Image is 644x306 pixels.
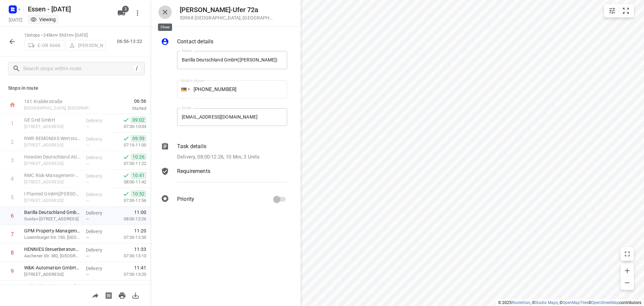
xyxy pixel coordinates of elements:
p: Contact details [177,38,213,46]
p: 07:30-12:50 [113,234,146,241]
p: Priority [177,195,194,203]
input: 1 (702) 123-4567 [177,80,287,98]
p: Howden Deutschland AG(Jill Wolf) [24,154,80,160]
a: OpenStreetMap [591,300,619,305]
label: Mobile phone [181,79,204,83]
li: © 2025 , © , © © contributors [498,300,641,305]
button: Map settings [605,4,619,17]
p: 07:30-11:22 [113,160,146,167]
div: Task detailsDelivery, 08:00-12:26, 10 Min, 3 Units [161,142,287,161]
p: 06:56-13:32 [117,38,145,45]
div: You are currently in view mode. To make any changes, go to edit project. [30,16,56,23]
span: 11:00 [134,209,146,216]
svg: Done [123,117,129,123]
p: Delivery [86,136,111,142]
p: Aachener Str. 382, [GEOGRAPHIC_DATA] [24,253,80,259]
div: Contact details [161,38,287,47]
p: Vogelsanger Str. 356-358, Köln [24,271,80,278]
div: 5 [11,194,14,201]
span: 10:41 [131,172,146,179]
div: 9 [11,268,14,274]
svg: Done [123,135,129,142]
p: 07:30-11:56 [113,197,146,204]
div: 8 [11,250,14,256]
div: Germany: + 49 [177,80,190,98]
p: 13 stops • 245km • 5h31m • [DATE] [24,32,106,39]
button: 3 [115,6,128,20]
p: [GEOGRAPHIC_DATA], [GEOGRAPHIC_DATA] [24,105,94,112]
span: 12:12 [134,283,146,290]
p: RMC Risk-Management-Consulting GmbH(Kückemanns Daniela ) [24,172,80,179]
p: Delivery [86,210,111,216]
span: Share route [89,292,102,298]
button: Fit zoom [619,4,633,17]
p: Delivery [86,117,111,124]
span: 11:41 [134,264,146,271]
p: Rheinstraße 73, Mönchengladbach [24,123,80,130]
div: Requirements [161,167,287,187]
span: Print route [115,292,129,298]
svg: Done [123,172,129,179]
svg: Done [123,154,129,160]
div: 6 [11,213,14,219]
input: Search stops within route [23,63,133,74]
span: 11:33 [134,246,146,253]
span: 10:52 [131,190,146,197]
span: 11:20 [134,227,146,234]
div: 4 [11,176,14,182]
div: 1 [11,120,14,127]
p: GPM Property Management GmbH([PERSON_NAME]) [24,227,80,234]
span: — [86,272,89,277]
p: [STREET_ADDRESS] [24,160,80,167]
span: 3 [122,6,129,12]
p: I Planted GmbH([PERSON_NAME] ) [24,190,80,197]
p: HENNIES Steuerberatung GmbH & Co. KG(Ricarda Hennies) [24,246,80,253]
div: 3 [11,157,14,164]
span: — [86,161,89,166]
p: 08:00-12:26 [113,216,146,222]
p: Delivery [86,173,111,179]
p: 07:30-13:20 [113,271,146,278]
p: Delivery [86,283,111,290]
p: Delivery [86,247,111,253]
p: Gustav-Heinemann-Ufer 72a, Köln [24,216,80,222]
span: — [86,124,89,129]
p: Requirements [177,167,210,175]
span: 09:02 [131,117,146,123]
div: / [133,65,141,72]
div: 2 [11,139,14,145]
h5: [PERSON_NAME]-Ufer 72a [180,6,274,14]
p: Delivery [86,191,111,198]
p: W&K-Automation GmbH(Ilija Kostadinov) [24,264,80,271]
span: Download route [129,292,142,298]
div: small contained button group [604,4,634,17]
p: Luxemburger Str. 150, [GEOGRAPHIC_DATA] [24,234,80,241]
span: — [86,217,89,222]
span: — [86,198,89,203]
span: — [86,180,89,185]
a: Stadia Maps [535,300,558,305]
svg: Done [123,190,129,197]
p: 08:00-11:42 [113,179,146,185]
p: Barilla Deutschland GmbH(Ute Richter) [24,209,80,216]
a: Routetitan [512,300,530,305]
p: 07:30-10:03 [113,123,146,130]
p: 161 Krablerstraße [24,98,94,105]
p: Stops in route [8,85,142,92]
p: Hydro Aluminium Recycling Deutschland GmbH - 5(Marcel Meurer) [24,283,80,290]
p: GE Grid GmbH [24,117,80,123]
a: OpenMapTiles [562,300,588,305]
p: Delivery [86,265,111,272]
span: — [86,254,89,259]
p: [STREET_ADDRESS] [24,179,80,185]
span: 06:56 [102,98,146,104]
p: RWR REMONDIS Wertstoff-Recycling GmbH & Co. KG(Rebeka Maaßen) [24,135,80,142]
span: 09:59 [131,135,146,142]
span: — [86,143,89,148]
p: Delivery, 08:00-12:26, 10 Min, 3 Units [177,153,260,161]
p: Task details [177,142,206,150]
p: 50968 [GEOGRAPHIC_DATA] , [GEOGRAPHIC_DATA] [180,15,274,20]
p: Delivery [86,154,111,161]
p: 07:30-13:10 [113,253,146,259]
p: [STREET_ADDRESS] [24,142,80,148]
